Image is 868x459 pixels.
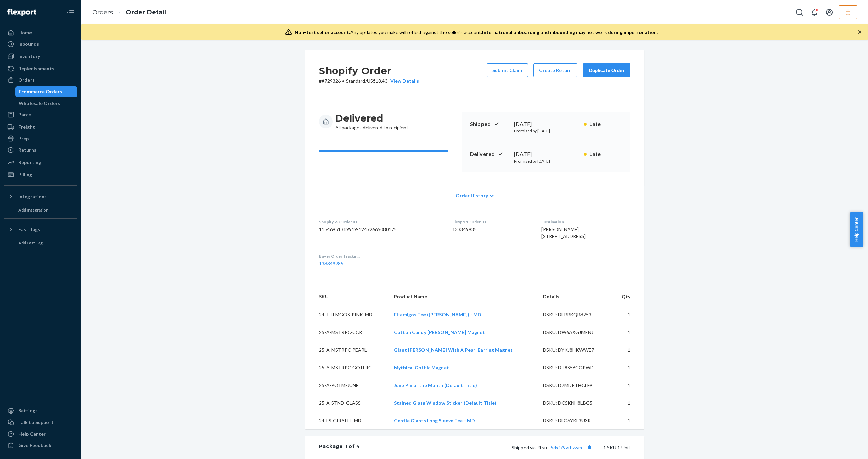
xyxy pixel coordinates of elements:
td: 1 [612,412,644,429]
div: Add Fast Tag [18,240,43,246]
div: [DATE] [514,120,578,128]
p: Shipped [470,120,509,128]
a: Ecommerce Orders [15,86,78,97]
a: Replenishments [4,63,77,74]
td: 24-LS-GIRAFFE-MD [305,412,389,429]
div: Add Integration [18,207,48,213]
div: Package 1 of 4 [319,443,360,452]
div: Freight [18,124,35,130]
span: Non-test seller account: [295,29,350,35]
img: Flexport logo [7,9,36,16]
button: Open account menu [823,5,836,19]
a: Inventory [4,51,77,62]
a: Help Center [4,428,77,439]
a: Wholesale Orders [15,98,78,109]
button: Integrations [4,191,77,202]
a: Billing [4,169,77,180]
div: Parcel [18,111,33,118]
dt: Buyer Order Tracking [319,253,441,259]
span: International onboarding and inbounding may not work during impersonation. [482,29,658,35]
h3: Delivered [335,112,408,124]
div: DSKU: DT8S56CGPWD [543,364,607,371]
a: Giant [PERSON_NAME] With A Pearl Earring Magnet [394,347,513,353]
td: 1 [612,394,644,412]
td: 24-T-FLMGOS-PINK-MD [305,306,389,324]
td: 1 [612,359,644,377]
th: Qty [612,288,644,306]
a: Freight [4,122,77,132]
p: # #729326 / US$18.43 [319,78,419,85]
button: Copy tracking number [585,443,594,452]
div: Fast Tags [18,226,40,233]
div: Replenishments [18,65,54,72]
div: Billing [18,171,32,178]
dt: Destination [541,219,630,225]
a: Reporting [4,157,77,168]
a: Stained Glass Window Sticker (Default Title) [394,400,496,406]
td: 25-A-MSTRPC-GOTHIC [305,359,389,377]
ol: breadcrumbs [87,2,172,22]
div: View Details [388,78,419,85]
td: 25-A-POTM-JUNE [305,377,389,394]
td: 1 [612,306,644,324]
a: Prep [4,133,77,144]
div: Wholesale Orders [19,100,60,107]
span: Shipped via Jitsu [512,445,594,451]
div: DSKU: DLG6YKF3U3R [543,417,607,424]
a: Home [4,27,77,38]
div: All packages delivered to recipient [335,112,408,131]
a: Orders [92,8,113,16]
span: [PERSON_NAME] [STREET_ADDRESS] [541,226,586,239]
p: Delivered [470,150,509,158]
div: Returns [18,147,36,153]
div: Home [18,29,32,36]
h2: Shopify Order [319,63,419,78]
th: SKU [305,288,389,306]
div: Give Feedback [18,442,51,449]
div: DSKU: DC5KNH8LBG5 [543,400,607,406]
button: Give Feedback [4,440,77,451]
span: • [342,78,344,84]
p: Late [589,150,622,158]
div: Any updates you make will reflect against the seller's account. [295,29,658,36]
a: Cotton Candy [PERSON_NAME] Magnet [394,329,485,335]
a: Parcel [4,109,77,120]
th: Details [537,288,612,306]
td: 1 [612,324,644,341]
a: June Pin of the Month (Default Title) [394,382,477,388]
td: 1 [612,341,644,359]
div: 1 SKU 1 Unit [360,443,630,452]
div: Ecommerce Orders [19,88,62,95]
a: Mythical Gothic Magnet [394,365,449,370]
div: Reporting [18,159,41,166]
a: Inbounds [4,39,77,50]
a: Orders [4,75,77,86]
p: Promised by [DATE] [514,158,578,164]
span: Help Center [850,212,863,247]
div: DSKU: D7MDRTHCLF9 [543,382,607,389]
p: Promised by [DATE] [514,128,578,134]
div: Talk to Support [18,419,54,426]
a: Gentle Giants Long Sleeve Tee - MD [394,418,475,423]
td: 25-A-MSTRPC-PEARL [305,341,389,359]
div: DSKU: DW6AXGJMENJ [543,329,607,336]
dt: Shopify V3 Order ID [319,219,441,225]
a: Talk to Support [4,417,77,428]
div: Duplicate Order [589,67,625,74]
a: Order Detail [126,8,166,16]
button: Duplicate Order [583,63,630,77]
a: 5dxf79vtbzwm [551,445,582,451]
button: Open Search Box [793,5,806,19]
div: Help Center [18,430,46,437]
div: [DATE] [514,150,578,158]
div: Orders [18,77,35,84]
th: Product Name [389,288,537,306]
button: Close Navigation [64,5,77,19]
a: Add Fast Tag [4,238,77,249]
dd: 133349985 [452,226,531,233]
div: Inbounds [18,41,39,48]
span: Standard [346,78,365,84]
a: Returns [4,145,77,155]
div: Inventory [18,53,40,60]
span: Order History [456,192,488,199]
